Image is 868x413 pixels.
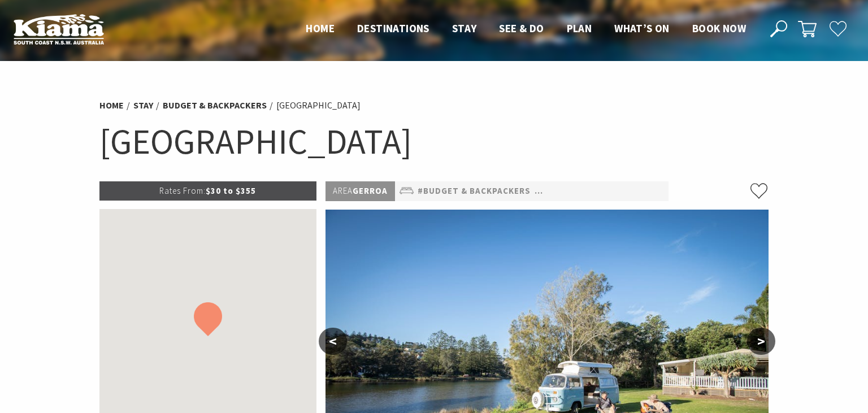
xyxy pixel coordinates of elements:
[133,99,153,111] a: Stay
[418,184,531,198] a: #Budget & backpackers
[357,21,429,35] span: Destinations
[99,119,769,164] h1: [GEOGRAPHIC_DATA]
[333,185,353,196] span: Area
[499,21,544,35] span: See & Do
[14,14,104,45] img: Kiama Logo
[692,21,746,35] span: Book now
[319,328,347,355] button: <
[614,21,670,35] span: What’s On
[294,20,757,38] nav: Main Menu
[325,181,395,201] p: Gerroa
[159,185,206,196] span: Rates From:
[747,328,775,355] button: >
[99,181,316,201] p: $30 to $355
[567,21,592,35] span: Plan
[662,184,714,198] a: #Cottages
[163,99,267,111] a: Budget & backpackers
[99,99,124,111] a: Home
[452,21,477,35] span: Stay
[535,184,658,198] a: #Camping & Holiday Parks
[276,98,361,113] li: [GEOGRAPHIC_DATA]
[306,21,335,35] span: Home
